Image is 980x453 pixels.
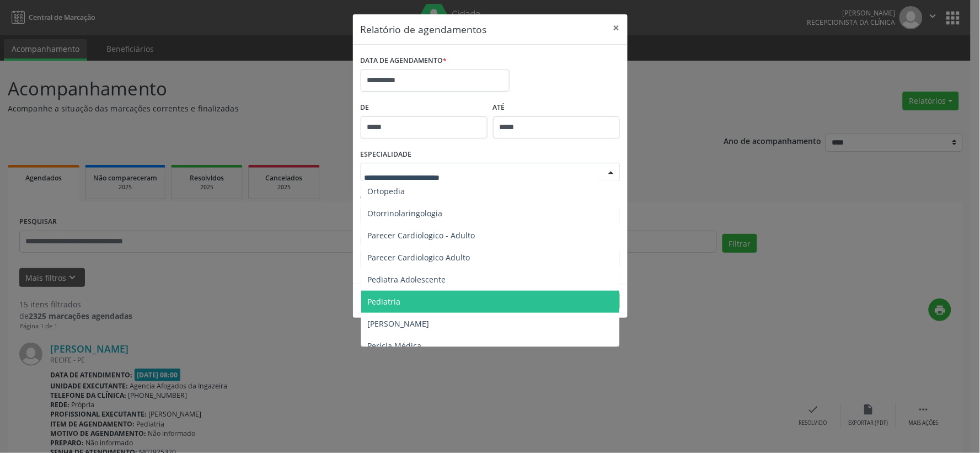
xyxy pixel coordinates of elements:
label: De [361,99,488,116]
span: Pediatria [368,296,401,307]
span: Parecer Cardiologico Adulto [368,252,470,263]
span: [PERSON_NAME] [368,318,430,329]
span: Perícia Médica [368,340,422,351]
span: Otorrinolaringologia [368,208,443,218]
label: DATA DE AGENDAMENTO [361,52,447,70]
span: Pediatra Adolescente [368,274,446,285]
h5: Relatório de agendamentos [361,22,487,36]
span: Ortopedia [368,186,405,196]
span: Parecer Cardiologico - Adulto [368,230,475,241]
label: ESPECIALIDADE [361,146,412,163]
label: ATÉ [493,99,620,116]
button: Close [606,14,628,41]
